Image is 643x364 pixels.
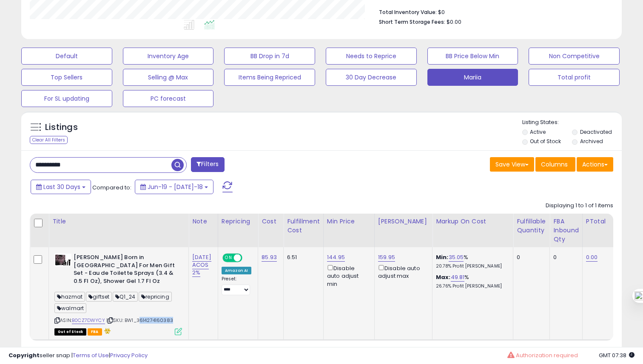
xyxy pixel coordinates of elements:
[54,254,71,266] img: 4187PWfxZDL._SL40_.jpg
[530,138,561,145] label: Out of Stock
[9,351,40,359] strong: Copyright
[30,136,68,144] div: Clear All Filters
[517,254,543,261] div: 0
[191,157,224,172] button: Filters
[123,48,214,65] button: Inventory Age
[586,217,617,226] div: PTotal
[427,69,518,86] button: Mariia
[135,180,213,194] button: Jun-19 - [DATE]-18
[490,157,534,172] button: Save View
[21,48,112,65] button: Default
[535,157,575,172] button: Columns
[222,217,254,226] div: Repricing
[92,183,131,192] span: Compared to:
[21,90,112,107] button: For SL updating
[432,214,513,247] th: The percentage added to the cost of goods (COGS) that forms the calculator for Min & Max prices.
[449,253,464,262] a: 35.05
[436,273,451,281] b: Max:
[54,254,182,334] div: ASIN:
[517,217,546,235] div: Fulfillable Quantity
[379,6,607,17] li: $0
[123,69,214,86] button: Selling @ Max
[529,69,620,86] button: Total profit
[110,351,148,359] a: Privacy Policy
[529,48,620,65] button: Non Competitive
[43,183,80,191] span: Last 30 Days
[192,253,211,277] a: [DATE] ACOS 2%
[113,292,138,302] span: Q1_24
[379,8,437,16] b: Total Inventory Value:
[262,217,280,226] div: Cost
[222,267,251,274] div: Amazon AI
[582,214,620,247] th: CSV column name: cust_attr_1_PTotal
[546,202,613,210] div: Displaying 1 to 1 of 1 items
[427,48,518,65] button: BB Price Below Min
[148,183,203,191] span: Jun-19 - [DATE]-18
[287,217,320,235] div: Fulfillment Cost
[522,119,622,127] p: Listing States:
[139,292,172,302] span: repricing
[327,253,345,262] a: 144.95
[378,263,426,280] div: Disable auto adjust max
[436,253,449,261] b: Min:
[287,254,317,261] div: 6.51
[106,317,173,324] span: | SKU: BW1_3614274160383
[224,48,315,65] button: BB Drop in 7d
[54,328,86,336] span: All listings that are currently out of stock and unavailable for purchase on Amazon
[326,69,417,86] button: 30 Day Decrease
[436,283,506,289] p: 26.76% Profit [PERSON_NAME]
[222,276,251,295] div: Preset:
[586,253,598,262] a: 0.00
[436,254,506,269] div: %
[102,328,111,334] i: hazardous material
[553,217,579,244] div: FBA inbound Qty
[192,217,214,226] div: Note
[378,217,429,226] div: [PERSON_NAME]
[436,217,509,226] div: Markup on Cost
[86,292,112,302] span: giftset
[327,263,368,288] div: Disable auto adjust min
[599,351,634,359] span: 2025-08-18 07:38 GMT
[73,351,109,359] a: Terms of Use
[88,328,102,336] span: FBA
[326,48,417,65] button: Needs to Reprice
[45,121,78,133] h5: Listings
[54,303,86,313] span: walmart
[74,254,177,287] b: [PERSON_NAME] Born in [GEOGRAPHIC_DATA] For Men Gift Set - Eau de Toilette Sprays (3.4 & 0.5 Fl O...
[31,180,91,194] button: Last 30 Days
[327,217,371,226] div: Min Price
[530,128,546,135] label: Active
[262,253,277,262] a: 85.93
[378,253,395,262] a: 159.95
[223,254,234,262] span: ON
[224,69,315,86] button: Items Being Repriced
[72,317,105,324] a: B0CZ7DWYCY
[436,263,506,269] p: 20.78% Profit [PERSON_NAME]
[580,138,603,145] label: Archived
[553,254,576,261] div: 0
[451,273,465,282] a: 49.81
[580,128,612,135] label: Deactivated
[241,254,255,262] span: OFF
[9,352,148,360] div: seller snap | |
[54,292,85,302] span: hazmat
[447,18,461,26] span: $0.00
[21,69,112,86] button: Top Sellers
[379,18,445,25] b: Short Term Storage Fees:
[577,157,613,172] button: Actions
[436,274,506,289] div: %
[541,160,568,169] span: Columns
[52,217,185,226] div: Title
[123,90,214,107] button: PC forecast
